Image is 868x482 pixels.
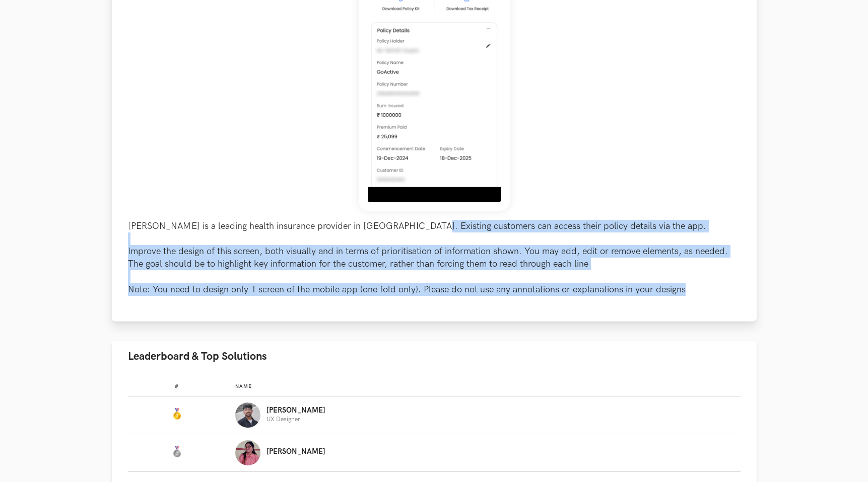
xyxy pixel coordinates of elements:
img: Silver Medal [171,446,183,458]
p: [PERSON_NAME] [266,448,325,456]
img: Gold Medal [171,408,183,420]
span: # [175,383,179,389]
img: Profile photo [235,440,260,465]
p: UX Designer [266,416,325,423]
span: Leaderboard & Top Solutions [128,350,267,363]
img: Profile photo [235,403,260,428]
table: Leaderboard [128,375,741,472]
p: [PERSON_NAME] is a leading health insurance provider in [GEOGRAPHIC_DATA]. Existing customers can... [128,220,741,296]
p: [PERSON_NAME] [266,407,325,415]
button: Leaderboard & Top Solutions [112,341,757,372]
span: Name [235,383,252,389]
